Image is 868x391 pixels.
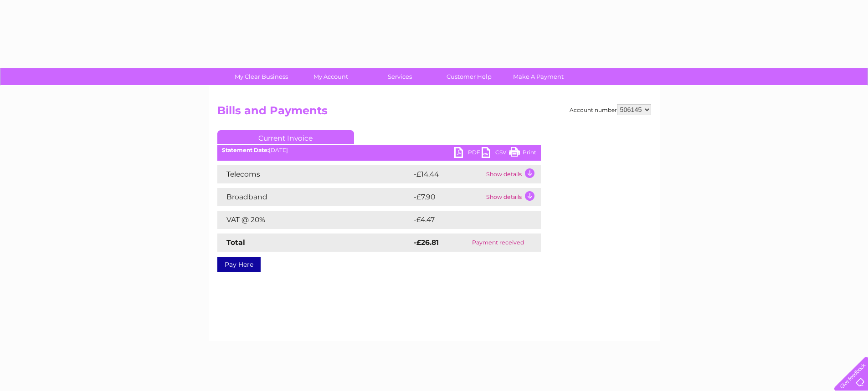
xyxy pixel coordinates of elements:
td: Payment received [456,234,540,252]
div: [DATE] [217,147,541,153]
a: CSV [482,147,509,160]
a: Services [362,68,437,85]
td: Telecoms [217,165,411,183]
td: VAT @ 20% [217,211,411,229]
td: Show details [484,165,541,183]
td: Show details [484,188,541,206]
h2: Bills and Payments [217,104,651,122]
strong: Total [226,238,245,247]
a: Print [509,147,536,160]
a: Current Invoice [217,130,354,144]
td: -£4.47 [411,211,521,229]
td: -£14.44 [411,165,484,183]
b: Statement Date: [222,147,269,153]
td: Broadband [217,188,411,206]
a: Customer Help [431,68,507,85]
a: PDF [454,147,482,160]
strong: -£26.81 [414,238,439,247]
a: My Clear Business [224,68,299,85]
a: My Account [293,68,368,85]
td: -£7.90 [411,188,484,206]
a: Pay Here [217,257,261,272]
a: Make A Payment [501,68,576,85]
div: Account number [570,104,651,115]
